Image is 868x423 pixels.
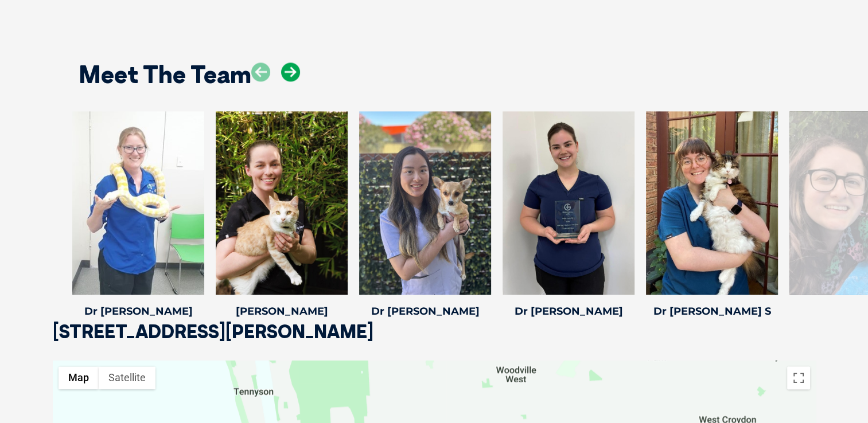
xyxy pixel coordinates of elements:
[503,306,635,316] h4: Dr [PERSON_NAME]
[79,62,251,87] h2: Meet The Team
[99,366,155,389] button: Show satellite imagery
[359,306,491,316] h4: Dr [PERSON_NAME]
[646,306,778,316] h4: Dr [PERSON_NAME] S
[72,306,204,316] h4: Dr [PERSON_NAME]
[787,366,810,389] button: Toggle fullscreen view
[216,306,348,316] h4: [PERSON_NAME]
[59,366,99,389] button: Show street map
